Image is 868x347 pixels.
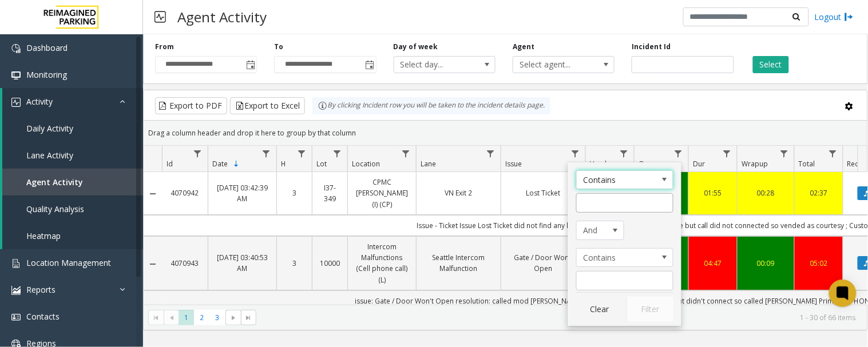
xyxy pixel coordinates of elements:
[230,97,305,114] button: Export to Excel
[398,146,414,161] a: Location Filter Menu
[776,146,792,161] a: Wrapup Filter Menu
[26,96,53,107] span: Activity
[26,284,56,295] span: Reports
[26,42,68,53] span: Dashboard
[316,159,327,169] span: Lot
[259,146,274,161] a: Date Filter Menu
[26,150,73,161] span: Lane Activity
[483,146,498,161] a: Lane Filter Menu
[215,182,269,204] a: [DATE] 03:42:39 AM
[26,204,84,214] span: Quality Analysis
[421,159,436,169] span: Lane
[2,222,143,249] a: Heatmap
[576,297,623,322] button: Clear
[294,146,310,161] a: H Filter Menu
[671,146,686,161] a: Queue Filter Menu
[815,11,854,23] a: Logout
[753,56,789,73] button: Select
[319,182,340,204] a: I37-349
[241,310,256,326] span: Go to the last page
[2,142,143,169] a: Lane Activity
[577,249,653,267] span: Contains
[2,88,143,115] a: Activity
[11,313,21,322] img: 'icon'
[155,97,227,114] button: Export to PDF
[352,159,380,169] span: Location
[244,57,256,73] span: Toggle popup
[232,159,241,169] span: Sortable
[394,42,438,52] label: Day of week
[284,188,305,198] a: 3
[802,188,836,198] a: 02:37
[281,159,286,169] span: H
[169,258,201,269] a: 4070943
[423,188,494,198] a: VN Exit 2
[154,3,166,31] img: pageIcon
[2,196,143,222] a: Quality Analysis
[696,188,730,198] a: 01:55
[190,146,205,161] a: Id Filter Menu
[505,159,522,169] span: Issue
[639,159,660,169] span: Queue
[693,159,705,169] span: Dur
[423,252,494,274] a: Seattle Intercom Malfunction
[825,146,841,161] a: Total Filter Menu
[355,241,409,285] a: Intercom Malfunctions (Cell phone call) (L)
[330,146,345,161] a: Lot Filter Menu
[155,42,174,52] label: From
[11,286,21,295] img: 'icon'
[318,101,327,110] img: infoIcon.svg
[394,57,475,73] span: Select day...
[225,310,241,326] span: Go to the next page
[568,146,583,161] a: Issue Filter Menu
[355,177,409,210] a: CPMC [PERSON_NAME] (I) (CP)
[590,159,607,169] span: Vend
[744,188,787,198] a: 00:28
[244,313,253,322] span: Go to the last page
[26,257,111,268] span: Location Management
[576,248,673,268] span: Issue Filter Operators
[144,123,867,143] div: Drag a column header and drop it here to group by that column
[576,193,673,213] input: Issue Filter
[26,311,60,322] span: Contacts
[508,188,578,198] a: Lost Ticket
[2,169,143,196] a: Agent Activity
[194,310,209,325] span: Page 2
[719,146,735,161] a: Dur Filter Menu
[144,146,867,305] div: Data table
[744,258,787,269] a: 00:09
[632,42,671,52] label: Incident Id
[26,69,67,80] span: Monitoring
[26,177,83,188] span: Agent Activity
[577,221,615,240] span: And
[229,313,238,322] span: Go to the next page
[577,171,653,189] span: Contains
[363,57,376,73] span: Toggle popup
[845,11,854,23] img: logout
[179,310,194,325] span: Page 1
[508,252,578,274] a: Gate / Door Won't Open
[172,3,272,31] h3: Agent Activity
[696,258,730,269] a: 04:47
[11,259,21,268] img: 'icon'
[169,188,201,198] a: 4070942
[742,159,768,169] span: Wrapup
[616,146,632,161] a: Vend Filter Menu
[576,221,624,240] span: Issue Filter Logic
[144,189,162,198] a: Collapse Details
[513,42,534,52] label: Agent
[263,313,856,322] kendo-pager-info: 1 - 30 of 66 items
[11,71,21,80] img: 'icon'
[312,97,550,114] div: By clicking Incident row you will be taken to the incident details page.
[26,123,73,134] span: Daily Activity
[847,159,861,169] span: Rec.
[11,44,21,53] img: 'icon'
[26,230,61,241] span: Heatmap
[576,271,673,290] input: Issue Filter
[144,260,162,269] a: Collapse Details
[284,258,305,269] a: 3
[802,258,836,269] div: 05:02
